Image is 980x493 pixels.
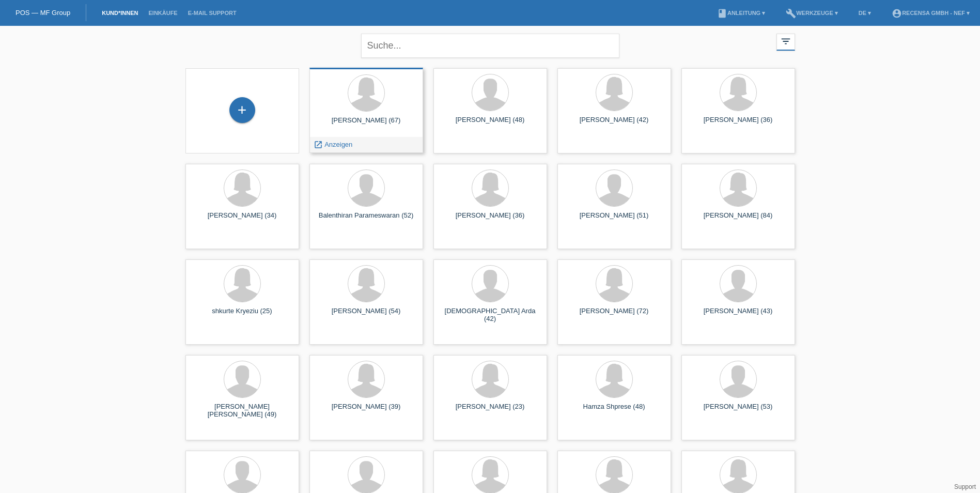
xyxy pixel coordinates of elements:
[781,10,843,16] a: buildWerkzeuge ▾
[712,10,770,16] a: bookAnleitung ▾
[318,211,415,228] div: Balenthiran Parameswaran (52)
[780,36,791,47] i: filter_list
[892,8,902,19] i: account_circle
[318,403,415,419] div: [PERSON_NAME] (39)
[442,307,539,323] div: [DEMOGRAPHIC_DATA] Arda (42)
[194,211,291,228] div: [PERSON_NAME] (34)
[15,9,70,17] a: POS — MF Group
[566,116,663,132] div: [PERSON_NAME] (42)
[318,307,415,323] div: [PERSON_NAME] (54)
[143,10,182,16] a: Einkäufe
[442,211,539,228] div: [PERSON_NAME] (36)
[886,10,975,16] a: account_circleRecensa GmbH - Nef ▾
[690,307,787,323] div: [PERSON_NAME] (43)
[442,116,539,132] div: [PERSON_NAME] (48)
[566,307,663,323] div: [PERSON_NAME] (72)
[690,403,787,419] div: [PERSON_NAME] (53)
[194,403,291,419] div: [PERSON_NAME] [PERSON_NAME] (49)
[194,307,291,323] div: shkurte Kryeziu (25)
[690,211,787,228] div: [PERSON_NAME] (84)
[314,141,353,148] a: launch Anzeigen
[318,116,415,133] div: [PERSON_NAME] (67)
[566,211,663,228] div: [PERSON_NAME] (51)
[690,116,787,132] div: [PERSON_NAME] (36)
[97,10,143,16] a: Kund*innen
[566,403,663,419] div: Hamza Shprese (48)
[361,34,619,58] input: Suche...
[786,8,796,19] i: build
[324,141,352,148] span: Anzeigen
[442,403,539,419] div: [PERSON_NAME] (23)
[314,140,323,149] i: launch
[853,10,876,16] a: DE ▾
[954,483,976,490] a: Support
[183,10,242,16] a: E-Mail Support
[717,8,727,19] i: book
[230,101,255,119] div: Kund*in hinzufügen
